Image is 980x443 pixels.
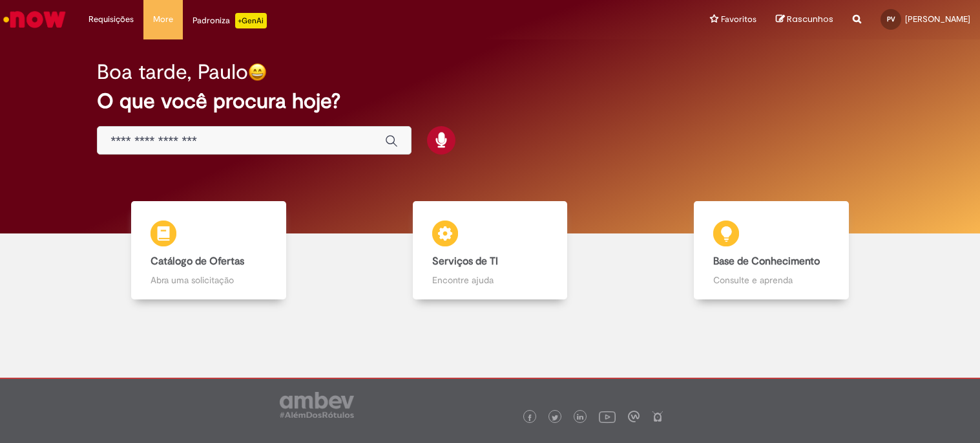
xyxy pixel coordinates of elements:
a: Serviços de TI Encontre ajuda [349,201,631,300]
p: Encontre ajuda [432,274,548,286]
img: ServiceNow [1,6,68,32]
img: logo_footer_ambev_rotulo_gray.png [280,392,354,418]
b: Base de Conhecimento [713,255,820,268]
span: Rascunhos [787,13,833,25]
p: Abra uma solicitação [151,274,267,286]
a: Rascunhos [776,14,833,26]
img: logo_footer_naosei.png [652,411,663,422]
div: Padroniza [193,13,267,28]
a: Catálogo de Ofertas Abra uma solicitação [68,201,349,300]
span: [PERSON_NAME] [905,14,970,25]
span: Favoritos [721,13,756,26]
span: PV [887,15,895,23]
a: Base de Conhecimento Consulte e aprenda [631,201,912,300]
img: happy-face.png [248,63,267,81]
img: logo_footer_facebook.png [526,415,533,421]
p: +GenAi [235,13,267,28]
b: Serviços de TI [432,255,498,268]
b: Catálogo de Ofertas [151,255,244,268]
span: Requisições [89,13,134,26]
img: logo_footer_workplace.png [628,411,640,422]
span: More [153,13,173,26]
h2: O que você procura hoje? [97,90,882,113]
h2: Boa tarde, Paulo [97,61,248,83]
img: logo_footer_twitter.png [552,415,558,421]
img: logo_footer_linkedin.png [577,414,583,422]
p: Consulte e aprenda [713,274,829,286]
img: logo_footer_youtube.png [599,408,616,425]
